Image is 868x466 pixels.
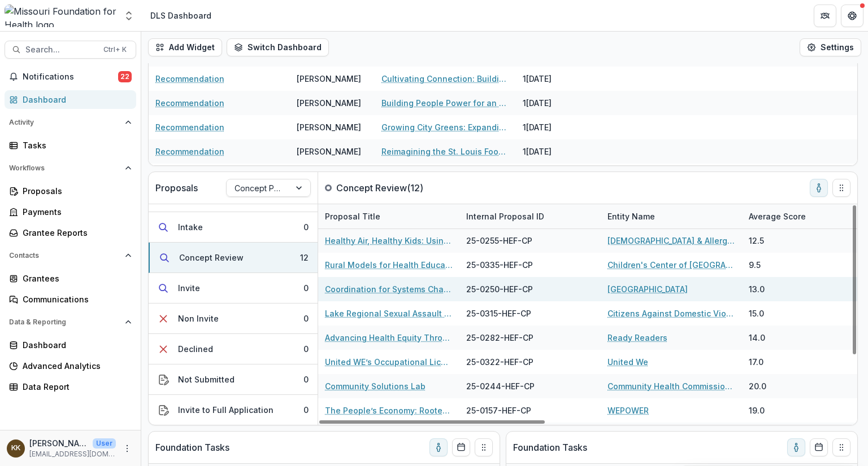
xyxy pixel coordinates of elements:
button: Add Widget [148,38,222,56]
a: Building People Power for an Equitable, Sustainable Food System [381,97,509,109]
div: Declined [178,343,213,355]
button: Settings [800,38,861,56]
a: Dashboard [5,336,136,354]
a: Coordination for Systems Change: Building a Chronic Disease and Injury Coalition [325,283,453,295]
p: Concept Review ( 12 ) [336,181,423,195]
button: Open entity switcher [121,5,137,27]
div: Entity Name [601,204,742,228]
a: Citizens Against Domestic Violence, Inc. [607,307,735,319]
button: Calendar [810,438,828,456]
span: Workflows [9,164,120,172]
button: Invite to Full Application0 [149,395,318,425]
a: Advanced Analytics [5,357,136,375]
a: [DEMOGRAPHIC_DATA] & Allergy Foundation of America, [GEOGRAPHIC_DATA] Chapter [607,235,735,247]
div: Ctrl + K [101,43,129,56]
span: 25-0244-HEF-CP [466,380,535,392]
a: [GEOGRAPHIC_DATA] [607,283,688,295]
button: Declined0 [149,334,318,364]
div: Proposal Title [318,210,387,222]
p: Foundation Tasks [155,441,229,454]
div: 1[DATE] [516,67,601,91]
div: [PERSON_NAME] [297,73,361,85]
span: 25-0322-HEF-CP [466,356,533,368]
a: Healthy Air, Healthy Kids: Using Local Data to Advance [MEDICAL_DATA] Equity in [US_STATE] [325,235,453,247]
button: toggle-assigned-to-me [787,438,805,456]
a: Advancing Health Equity Through Community-Driven Evaluation FY26 - 28 [325,332,453,344]
a: Cultivating Connection: Building a Human-Scale Food System [381,73,509,85]
p: [EMAIL_ADDRESS][DOMAIN_NAME] [29,449,116,459]
a: Payments [5,203,136,221]
div: Advanced Analytics [23,360,127,372]
div: Concept Review [179,252,244,263]
button: Open Activity [5,113,136,131]
a: Ready Readers [607,332,667,344]
span: Notifications [23,72,118,82]
button: Open Data & Reporting [5,313,136,331]
p: User [93,438,116,449]
span: 25-0315-HEF-CP [466,307,531,319]
span: 12.5 [749,235,764,247]
span: 19.0 [749,405,765,416]
div: Internal Proposal ID [459,204,601,228]
span: 25-0335-HEF-CP [466,259,533,271]
a: Data Report [5,377,136,396]
a: Children's Center of [GEOGRAPHIC_DATA][US_STATE] [607,259,735,271]
button: Search... [5,41,136,59]
button: Drag [832,438,850,456]
div: Not Submitted [178,373,235,385]
span: Data & Reporting [9,318,120,326]
a: Communications [5,290,136,309]
span: 17.0 [749,356,763,368]
button: Non Invite0 [149,304,318,334]
button: Open Workflows [5,159,136,177]
div: Proposal Title [318,204,459,228]
button: toggle-assigned-to-me [429,438,448,456]
div: 1[DATE] [516,139,601,164]
div: Dashboard [23,339,127,351]
p: Proposals [155,181,198,195]
a: Tasks [5,136,136,155]
div: Tasks [23,139,127,151]
a: Dashboard [5,90,136,109]
button: Switch Dashboard [227,38,329,56]
span: Search... [25,45,97,55]
button: Concept Review12 [149,243,318,273]
div: 0 [303,282,309,294]
div: Intake [178,221,203,233]
div: 0 [303,221,309,233]
a: Growing City Greens: Expanding Food Access Through Food Sovereignty [381,121,509,133]
button: Not Submitted0 [149,364,318,395]
div: Communications [23,293,127,305]
div: Invite [178,282,200,294]
div: 0 [303,343,309,355]
div: Payments [23,206,127,218]
a: Community Health Commission of [US_STATE] [607,380,735,392]
div: 1[DATE] [516,91,601,115]
button: Partners [814,5,836,27]
button: Invite0 [149,273,318,304]
span: 15.0 [749,307,764,319]
div: [PERSON_NAME] [297,121,361,133]
a: WEPOWER [607,405,649,416]
button: Notifications22 [5,68,136,86]
a: The People’s Economy: Rooted in Care & Democracy - 2[DATE]2[DATE] [325,405,453,416]
a: Lake Regional Sexual Assault Prevention Partnership [325,307,453,319]
div: Invite to Full Application [178,404,274,416]
button: Calendar [452,438,470,456]
div: Average Score [742,210,813,222]
a: Community Solutions Lab [325,380,426,392]
button: Intake0 [149,212,318,243]
img: Missouri Foundation for Health logo [5,5,116,27]
div: Grantee Reports [23,227,127,239]
nav: breadcrumb [146,7,216,24]
span: 22 [118,71,132,82]
a: Proposals [5,182,136,200]
div: 1[DATE] [516,164,601,188]
div: Proposals [23,185,127,197]
button: toggle-assigned-to-me [810,179,828,197]
a: United We [607,356,648,368]
p: [PERSON_NAME] [29,437,88,449]
button: Open Contacts [5,247,136,265]
a: Recommendation [155,97,224,109]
